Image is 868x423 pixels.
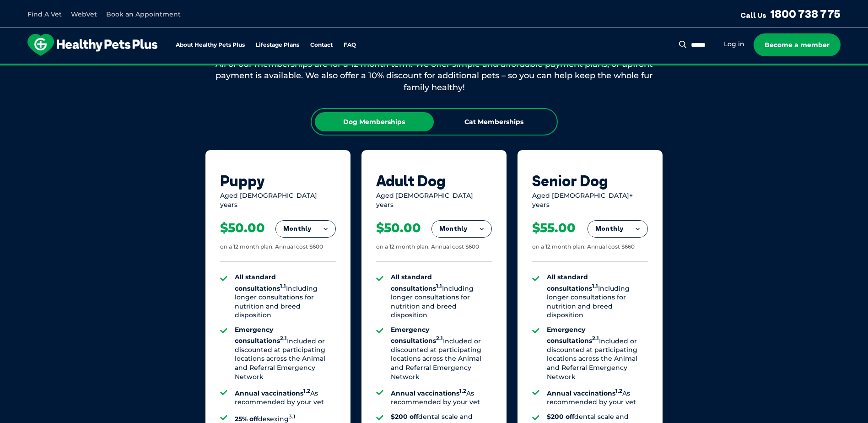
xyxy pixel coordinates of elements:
[176,42,245,48] a: About Healthy Pets Plus
[376,172,492,190] div: Adult Dog
[391,325,492,381] li: Included or discounted at participating locations across the Animal and Referral Emergency Network
[303,388,310,394] sup: 1.2
[532,172,648,190] div: Senior Dog
[280,336,287,342] sup: 2.1
[588,221,647,237] button: Monthly
[532,220,576,236] div: $55.00
[71,10,97,18] a: WebVet
[310,42,333,48] a: Contact
[235,273,286,292] strong: All standard consultations
[547,273,648,320] li: Including longer consultations for nutrition and breed disposition
[547,325,648,381] li: Included or discounted at participating locations across the Animal and Referral Emergency Network
[220,172,336,190] div: Puppy
[592,336,599,342] sup: 2.1
[220,243,323,251] div: on a 12 month plan. Annual cost $600
[436,336,443,342] sup: 2.1
[432,221,491,237] button: Monthly
[436,283,442,289] sup: 1.1
[391,389,466,397] strong: Annual vaccinations
[459,388,466,394] sup: 1.2
[276,221,335,237] button: Monthly
[235,325,336,381] li: Included or discounted at participating locations across the Animal and Referral Emergency Network
[27,34,157,56] img: hpp-logo
[532,243,635,251] div: on a 12 month plan. Annual cost $660
[391,387,492,407] li: As recommended by your vet
[532,191,648,209] div: Aged [DEMOGRAPHIC_DATA]+ years
[235,325,287,345] strong: Emergency consultations
[677,40,689,49] button: Search
[547,387,648,407] li: As recommended by your vet
[740,11,766,20] span: Call Us
[235,415,258,423] strong: 25% off
[547,273,598,292] strong: All standard consultations
[220,220,265,236] div: $50.00
[235,389,310,397] strong: Annual vaccinations
[391,273,492,320] li: Including longer consultations for nutrition and breed disposition
[740,7,841,21] a: Call Us1800 738 775
[280,283,286,289] sup: 1.1
[615,388,622,394] sup: 1.2
[220,191,336,209] div: Aged [DEMOGRAPHIC_DATA] years
[391,412,418,421] strong: $200 off
[376,243,479,251] div: on a 12 month plan. Annual cost $600
[106,10,181,18] a: Book an Appointment
[435,112,554,131] div: Cat Memberships
[724,40,744,49] a: Log in
[547,412,574,421] strong: $200 off
[592,283,598,289] sup: 1.1
[256,42,299,48] a: Lifestage Plans
[547,389,622,397] strong: Annual vaccinations
[235,387,336,407] li: As recommended by your vet
[263,64,605,72] span: Proactive, preventative wellness program designed to keep your pet healthier and happier for longer
[376,191,492,209] div: Aged [DEMOGRAPHIC_DATA] years
[27,10,62,18] a: Find A Vet
[391,325,443,345] strong: Emergency consultations
[344,42,356,48] a: FAQ
[547,325,599,345] strong: Emergency consultations
[376,220,421,236] div: $50.00
[205,59,663,93] div: All of our memberships are for a 12 month term. We offer simple and affordable payment plans, or ...
[235,273,336,320] li: Including longer consultations for nutrition and breed disposition
[289,413,295,420] sup: 3.1
[315,112,434,131] div: Dog Memberships
[391,273,442,292] strong: All standard consultations
[754,33,841,56] a: Become a member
